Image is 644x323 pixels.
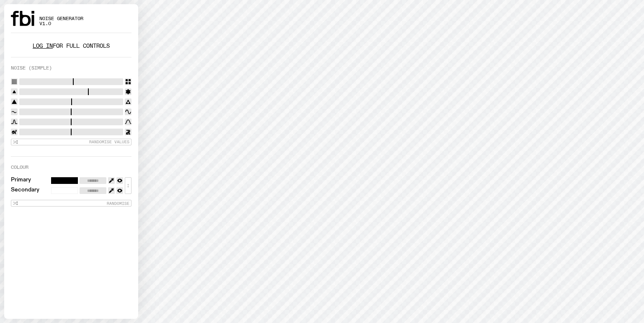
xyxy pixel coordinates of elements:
[11,165,28,170] label: Colour
[107,201,129,206] span: Randomise
[39,21,83,26] span: v1.0
[39,16,83,21] span: Noise Generator
[33,42,53,50] a: Log in
[11,177,31,184] label: Primary
[11,187,39,194] label: Secondary
[125,177,131,194] button: ↕
[11,66,52,70] label: Noise (Simple)
[11,43,131,49] p: for full controls
[89,140,129,144] span: Randomise Values
[11,200,131,207] button: Randomise
[11,139,131,145] button: Randomise Values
